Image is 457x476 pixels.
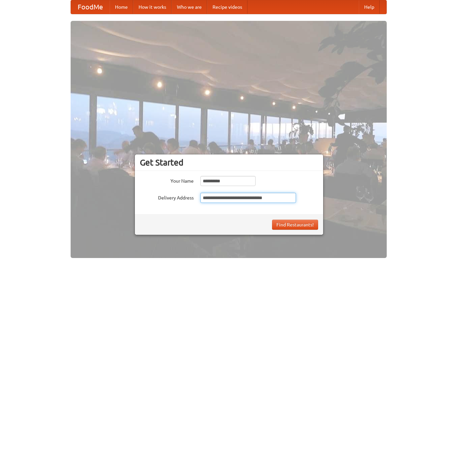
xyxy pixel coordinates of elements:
button: Find Restaurants! [272,220,318,230]
a: Recipe videos [207,0,247,14]
a: How it works [133,0,172,14]
a: Home [110,0,133,14]
h3: Get Started [140,157,318,168]
a: Who we are [172,0,207,14]
label: Delivery Address [140,193,194,201]
a: Help [359,0,380,14]
label: Your Name [140,176,194,184]
a: FoodMe [71,0,110,14]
